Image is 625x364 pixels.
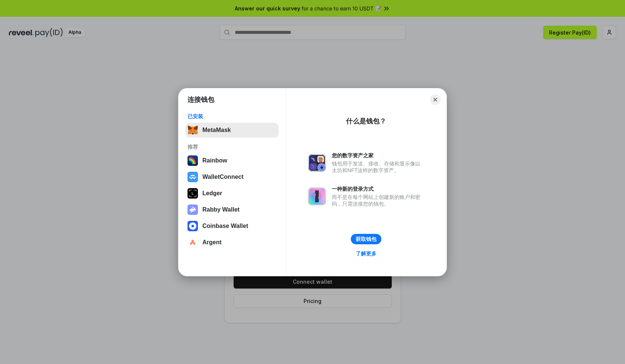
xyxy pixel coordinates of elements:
[185,170,279,184] button: WalletConnect
[202,127,231,133] div: MetaMask
[185,186,279,201] button: Ledger
[308,154,326,172] img: svg+xml,%3Csvg%20xmlns%3D%22http%3A%2F%2Fwww.w3.org%2F2000%2Fsvg%22%20fill%3D%22none%22%20viewBox...
[332,194,424,207] div: 而不是在每个网站上创建新的账户和密码，只需连接您的钱包。
[187,155,198,166] img: svg+xml,%3Csvg%20width%3D%22120%22%20height%3D%22120%22%20viewBox%3D%220%200%20120%20120%22%20fil...
[185,202,279,217] button: Rabby Wallet
[430,94,440,105] button: Close
[187,113,276,120] div: 已安装
[356,236,376,242] div: 获取钱包
[187,95,214,104] h1: 连接钱包
[187,237,198,248] img: svg+xml,%3Csvg%20width%3D%2228%22%20height%3D%2228%22%20viewBox%3D%220%200%2028%2028%22%20fill%3D...
[332,152,424,159] div: 您的数字资产之家
[332,186,424,192] div: 一种新的登录方式
[202,206,240,213] div: Rabby Wallet
[346,117,386,126] div: 什么是钱包？
[202,157,227,164] div: Rainbow
[356,250,376,257] div: 了解更多
[187,204,198,215] img: svg+xml,%3Csvg%20xmlns%3D%22http%3A%2F%2Fwww.w3.org%2F2000%2Fsvg%22%20fill%3D%22none%22%20viewBox...
[202,190,222,197] div: Ledger
[332,160,424,174] div: 钱包用于发送、接收、存储和显示像以太坊和NFT这样的数字资产。
[202,223,248,229] div: Coinbase Wallet
[187,144,276,150] div: 推荐
[185,153,279,168] button: Rainbow
[351,249,381,258] a: 了解更多
[308,187,326,205] img: svg+xml,%3Csvg%20xmlns%3D%22http%3A%2F%2Fwww.w3.org%2F2000%2Fsvg%22%20fill%3D%22none%22%20viewBox...
[202,239,222,246] div: Argent
[202,174,244,180] div: WalletConnect
[185,235,279,250] button: Argent
[185,219,279,233] button: Coinbase Wallet
[187,172,198,182] img: svg+xml,%3Csvg%20width%3D%2228%22%20height%3D%2228%22%20viewBox%3D%220%200%2028%2028%22%20fill%3D...
[187,188,198,199] img: svg+xml,%3Csvg%20xmlns%3D%22http%3A%2F%2Fwww.w3.org%2F2000%2Fsvg%22%20width%3D%2228%22%20height%3...
[351,234,381,244] button: 获取钱包
[187,125,198,135] img: svg+xml,%3Csvg%20fill%3D%22none%22%20height%3D%2233%22%20viewBox%3D%220%200%2035%2033%22%20width%...
[185,123,279,138] button: MetaMask
[187,221,198,231] img: svg+xml,%3Csvg%20width%3D%2228%22%20height%3D%2228%22%20viewBox%3D%220%200%2028%2028%22%20fill%3D...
